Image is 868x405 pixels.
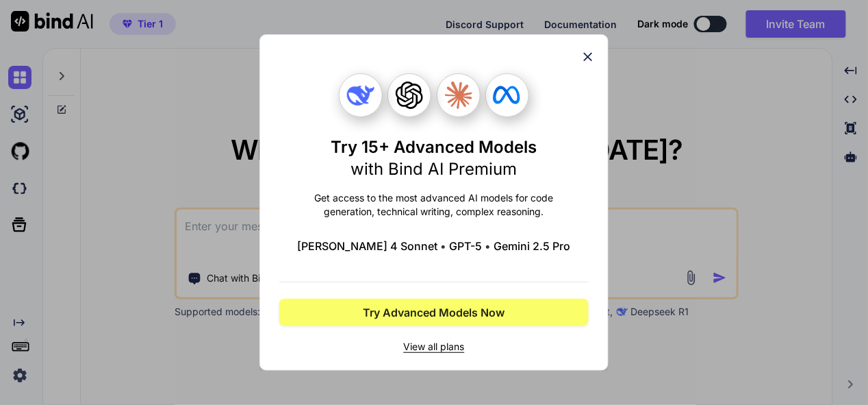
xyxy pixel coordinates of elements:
[450,238,483,254] span: GPT-5
[485,238,492,254] span: •
[494,238,571,254] span: Gemini 2.5 Pro
[441,238,447,254] span: •
[331,136,537,180] h1: Try 15+ Advanced Models
[347,82,374,109] img: Deepseek
[279,191,589,219] p: Get access to the most advanced AI models for code generation, technical writing, complex reasoning.
[279,299,589,326] button: Try Advanced Models Now
[363,304,505,321] span: Try Advanced Models Now
[298,238,438,254] span: [PERSON_NAME] 4 Sonnet
[279,340,589,354] span: View all plans
[351,159,518,179] span: with Bind AI Premium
